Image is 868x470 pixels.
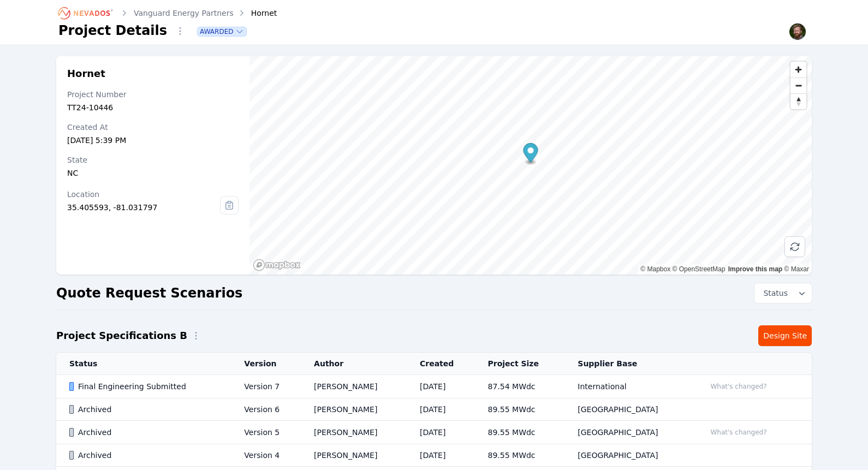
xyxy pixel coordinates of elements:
td: [GEOGRAPHIC_DATA] [564,398,692,421]
div: Project Number [67,89,239,100]
td: 89.55 MWdc [475,398,565,421]
button: Zoom out [790,78,806,93]
div: Archived [69,404,225,415]
button: Awarded [198,27,246,36]
a: OpenStreetMap [673,265,726,273]
a: Mapbox [640,265,670,273]
td: Version 7 [231,375,301,398]
th: Supplier Base [564,353,692,375]
canvas: Map [249,56,812,275]
h2: Quote Request Scenarios [56,284,242,302]
div: 35.405593, -81.031797 [67,202,220,213]
div: Final Engineering Submitted [69,381,225,392]
td: [DATE] [407,421,475,444]
span: Status [759,288,788,299]
h2: Hornet [67,67,239,80]
td: 87.54 MWdc [475,375,565,398]
td: [PERSON_NAME] [301,421,407,444]
a: Mapbox homepage [253,259,301,271]
tr: ArchivedVersion 5[PERSON_NAME][DATE]89.55 MWdc[GEOGRAPHIC_DATA]What's changed? [56,421,812,444]
tr: ArchivedVersion 4[PERSON_NAME][DATE]89.55 MWdc[GEOGRAPHIC_DATA] [56,444,812,467]
div: Archived [69,427,225,438]
button: Status [754,283,812,303]
img: Sam Prest [789,23,806,40]
td: [DATE] [407,398,475,421]
div: TT24-10446 [67,102,239,113]
td: 89.55 MWdc [475,421,565,444]
div: Archived [69,450,225,461]
th: Version [231,353,301,375]
td: [GEOGRAPHIC_DATA] [564,444,692,467]
td: [DATE] [407,375,475,398]
td: International [564,375,692,398]
div: Location [67,189,220,200]
td: Version 6 [231,398,301,421]
tr: ArchivedVersion 6[PERSON_NAME][DATE]89.55 MWdc[GEOGRAPHIC_DATA] [56,398,812,421]
div: NC [67,168,239,179]
td: [PERSON_NAME] [301,398,407,421]
div: Map marker [523,143,538,165]
h1: Project Details [58,22,167,39]
td: [PERSON_NAME] [301,444,407,467]
button: What's changed? [705,426,771,438]
td: Version 4 [231,444,301,467]
button: What's changed? [705,380,771,392]
th: Status [56,353,231,375]
a: Improve this map [728,265,782,273]
tr: Final Engineering SubmittedVersion 7[PERSON_NAME][DATE]87.54 MWdcInternationalWhat's changed? [56,375,812,398]
td: [DATE] [407,444,475,467]
div: [DATE] 5:39 PM [67,135,239,146]
div: Created At [67,122,239,133]
td: [GEOGRAPHIC_DATA] [564,421,692,444]
td: [PERSON_NAME] [301,375,407,398]
button: Reset bearing to north [790,93,806,109]
nav: Breadcrumb [58,4,277,22]
span: Zoom out [790,78,806,93]
td: 89.55 MWdc [475,444,565,467]
a: Vanguard Energy Partners [134,8,234,19]
th: Author [301,353,407,375]
a: Design Site [758,325,812,346]
h2: Project Specifications B [56,328,187,343]
div: Hornet [236,8,277,19]
button: Zoom in [790,62,806,78]
div: State [67,154,239,165]
a: Maxar [784,265,809,273]
th: Project Size [475,353,565,375]
td: Version 5 [231,421,301,444]
th: Created [407,353,475,375]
